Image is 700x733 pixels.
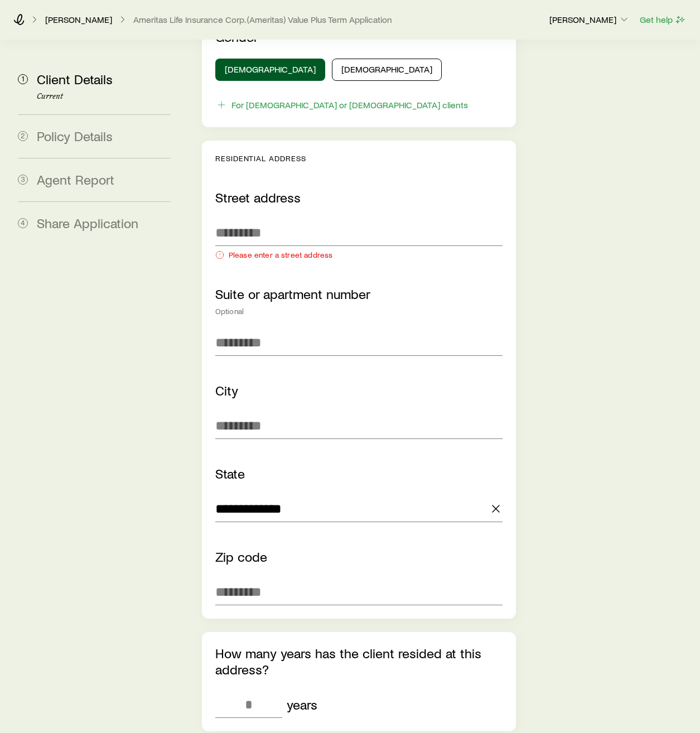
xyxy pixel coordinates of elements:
[37,71,113,87] span: Client Details
[215,99,469,112] button: For [DEMOGRAPHIC_DATA] or [DEMOGRAPHIC_DATA] clients
[18,131,28,141] span: 2
[133,15,393,25] button: Ameritas Life Insurance Corp. (Ameritas) Value Plus Term Application
[215,465,245,481] label: State
[18,218,28,228] span: 4
[37,128,113,144] span: Policy Details
[549,14,630,25] p: [PERSON_NAME]
[215,548,267,565] label: Zip code
[18,175,28,185] span: 3
[215,154,503,163] p: Residential Address
[332,59,442,81] button: [DEMOGRAPHIC_DATA]
[37,215,138,231] span: Share Application
[45,15,113,25] a: [PERSON_NAME]
[37,92,171,101] p: Current
[215,189,301,205] label: Street address
[639,13,687,26] button: Get help
[215,250,503,259] div: Please enter a street address
[215,59,325,81] button: [DEMOGRAPHIC_DATA]
[37,171,114,187] span: Agent Report
[215,645,481,677] label: How many years has the client resided at this address?
[18,74,28,84] span: 1
[215,307,503,316] div: Optional
[215,382,238,398] label: City
[287,697,317,712] div: years
[231,99,468,110] div: For [DEMOGRAPHIC_DATA] or [DEMOGRAPHIC_DATA] clients
[215,286,370,302] label: Suite or apartment number
[549,13,630,27] button: [PERSON_NAME]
